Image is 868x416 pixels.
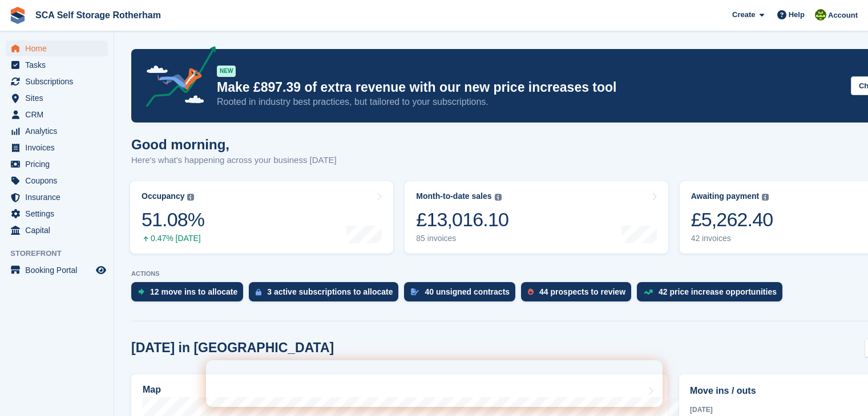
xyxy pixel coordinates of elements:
a: menu [6,107,108,123]
img: move_ins_to_allocate_icon-fdf77a2bb77ea45bf5b3d319d69a93e2d87916cf1d5bf7949dd705db3b84f3ca.svg [138,288,144,295]
div: 40 unsigned contracts [425,287,510,296]
a: 40 unsigned contracts [404,282,521,307]
div: 12 move ins to allocate [150,287,237,296]
a: menu [6,173,108,189]
a: menu [6,123,108,139]
h2: Map [143,385,161,395]
span: Help [789,9,805,21]
a: Preview store [94,263,108,277]
a: menu [6,40,108,56]
div: £5,262.40 [691,208,773,231]
img: price-adjustments-announcement-icon-8257ccfd72463d97f412b2fc003d46551f7dbcb40ab6d574587a9cd5c0d94... [136,46,216,111]
img: price_increase_opportunities-93ffe204e8149a01c8c9dc8f82e8f89637d9d84a8eef4429ea346261dce0b2c0.svg [644,289,653,295]
span: Analytics [25,123,94,139]
div: Occupancy [142,191,184,201]
span: Insurance [25,189,94,205]
a: Month-to-date sales £13,016.10 85 invoices [405,181,668,254]
a: SCA Self Storage Rotherham [31,6,165,25]
div: £13,016.10 [416,208,508,231]
a: menu [6,206,108,222]
img: icon-info-grey-7440780725fd019a000dd9b08b2336e03edf1995a4989e88bcd33f0948082b44.svg [187,194,194,201]
img: icon-info-grey-7440780725fd019a000dd9b08b2336e03edf1995a4989e88bcd33f0948082b44.svg [495,194,502,201]
span: Home [25,40,94,56]
span: Settings [25,206,94,222]
a: menu [6,156,108,172]
div: Awaiting payment [691,191,760,201]
iframe: Intercom live chat banner [206,360,663,407]
p: Here's what's happening across your business [DATE] [131,154,337,167]
img: contract_signature_icon-13c848040528278c33f63329250d36e43548de30e8caae1d1a13099fd9432cc5.svg [411,288,419,295]
span: Coupons [25,173,94,189]
span: Subscriptions [25,74,94,89]
p: Make £897.39 of extra revenue with our new price increases tool [217,79,842,96]
span: Account [828,10,858,21]
a: menu [6,262,108,278]
img: active_subscription_to_allocate_icon-d502201f5373d7db506a760aba3b589e785aa758c864c3986d89f69b8ff3... [256,288,261,296]
span: CRM [25,107,94,123]
a: menu [6,57,108,73]
div: 0.47% [DATE] [142,234,204,243]
img: icon-info-grey-7440780725fd019a000dd9b08b2336e03edf1995a4989e88bcd33f0948082b44.svg [762,194,769,201]
a: menu [6,140,108,156]
a: 44 prospects to review [521,282,637,307]
span: Invoices [25,140,94,156]
span: Sites [25,90,94,106]
img: stora-icon-8386f47178a22dfd0bd8f6a31ec36ba5ce8667c1dd55bd0f319d3a0aa187defe.svg [9,7,26,24]
h1: Good morning, [131,137,337,152]
img: prospect-51fa495bee0391a8d652442698ab0144808aea92771e9ea1ae160a38d050c398.svg [528,288,534,295]
div: 44 prospects to review [539,287,625,296]
div: NEW [217,66,236,77]
div: Month-to-date sales [416,191,491,201]
span: Capital [25,222,94,238]
span: Tasks [25,57,94,73]
span: Create [732,9,755,21]
div: 42 price increase opportunities [659,287,777,296]
div: 42 invoices [691,234,773,243]
span: Pricing [25,156,94,172]
a: menu [6,189,108,205]
span: Booking Portal [25,262,94,278]
h2: [DATE] in [GEOGRAPHIC_DATA] [131,340,334,356]
a: menu [6,90,108,106]
p: Rooted in industry best practices, but tailored to your subscriptions. [217,96,842,108]
a: menu [6,74,108,89]
div: 3 active subscriptions to allocate [267,287,393,296]
a: Occupancy 51.08% 0.47% [DATE] [130,181,393,254]
a: 3 active subscriptions to allocate [249,282,404,307]
span: Storefront [10,248,114,259]
a: 12 move ins to allocate [131,282,249,307]
a: menu [6,222,108,238]
div: 85 invoices [416,234,508,243]
div: 51.08% [142,208,204,231]
a: 42 price increase opportunities [637,282,788,307]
